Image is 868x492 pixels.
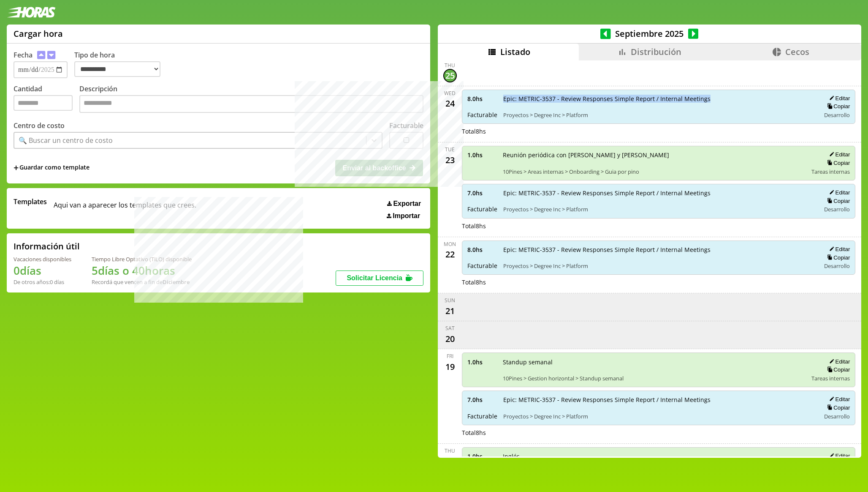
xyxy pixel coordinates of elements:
[385,200,423,208] button: Exportar
[825,159,850,167] button: Copiar
[827,189,850,196] button: Editar
[825,197,850,205] button: Copiar
[824,205,850,213] span: Desarrollo
[92,263,192,278] h1: 5 días o 40 horas
[14,241,80,252] h2: Información útil
[443,360,457,373] div: 19
[503,262,815,270] span: Proyectos > Degree Inc > Platform
[503,205,815,213] span: Proyectos > Degree Inc > Platform
[443,248,457,261] div: 22
[14,28,63,39] h1: Cargar hora
[74,50,167,78] label: Tipo de hora
[503,396,815,404] span: Epic: METRIC-3537 - Review Responses Simple Report / Internal Meetings
[503,452,806,460] span: Inglés
[467,151,497,159] span: 1.0 hs
[443,153,457,167] div: 23
[503,374,806,382] span: 10Pines > Gestion horizontal > Standup semanal
[445,146,455,153] div: Tue
[503,151,806,159] span: Reunión periódica con [PERSON_NAME] y [PERSON_NAME]
[79,95,423,113] textarea: Descripción
[503,413,815,420] span: Proyectos > Degree Inc > Platform
[467,111,497,119] span: Facturable
[825,404,850,411] button: Copiar
[92,278,192,286] div: Recordá que vencen a fin de
[14,84,79,115] label: Cantidad
[827,396,850,403] button: Editar
[74,61,160,77] select: Tipo de hora
[444,241,456,248] div: Mon
[438,60,861,457] div: scrollable content
[163,278,190,286] b: Diciembre
[14,263,71,278] h1: 0 días
[389,121,423,130] label: Facturable
[347,274,402,282] span: Solicitar Licencia
[503,111,815,119] span: Proyectos > Degree Inc > Platform
[467,95,497,103] span: 8.0 hs
[827,151,850,158] button: Editar
[79,84,423,115] label: Descripción
[462,127,856,135] div: Total 8 hs
[825,254,850,261] button: Copiar
[92,255,192,263] div: Tiempo Libre Optativo (TiLO) disponible
[462,222,856,230] div: Total 8 hs
[827,246,850,253] button: Editar
[785,46,809,57] span: Cecos
[14,163,19,172] span: +
[14,50,33,60] label: Fecha
[445,325,455,332] div: Sat
[19,136,113,145] div: 🔍 Buscar un centro de costo
[445,62,455,69] div: Thu
[825,103,850,110] button: Copiar
[445,447,455,454] div: Thu
[825,366,850,373] button: Copiar
[467,412,497,420] span: Facturable
[467,358,497,366] span: 1.0 hs
[503,246,815,254] span: Epic: METRIC-3537 - Review Responses Simple Report / Internal Meetings
[611,28,688,39] span: Septiembre 2025
[827,358,850,365] button: Editar
[467,396,497,404] span: 7.0 hs
[447,353,453,360] div: Fri
[445,297,455,304] div: Sun
[462,278,856,286] div: Total 8 hs
[467,452,497,460] span: 1.0 hs
[393,200,421,208] span: Exportar
[811,168,850,175] span: Tareas internas
[443,304,457,317] div: 21
[500,46,530,57] span: Listado
[443,332,457,345] div: 20
[14,95,73,111] input: Cantidad
[467,246,497,254] span: 8.0 hs
[467,262,497,270] span: Facturable
[462,429,856,437] div: Total 8 hs
[14,121,65,130] label: Centro de costo
[14,163,90,172] span: +Guardar como template
[467,189,497,197] span: 7.0 hs
[14,197,47,206] span: Templates
[503,95,815,103] span: Epic: METRIC-3537 - Review Responses Simple Report / Internal Meetings
[503,168,806,175] span: 10Pines > Areas internas > Onboarding > Guia por pino
[14,255,71,263] div: Vacaciones disponibles
[443,97,457,110] div: 24
[811,374,850,382] span: Tareas internas
[824,413,850,420] span: Desarrollo
[827,452,850,459] button: Editar
[467,205,497,213] span: Facturable
[336,271,423,286] button: Solicitar Licencia
[824,262,850,270] span: Desarrollo
[393,212,420,220] span: Importar
[503,358,806,366] span: Standup semanal
[631,46,681,57] span: Distribución
[824,111,850,119] span: Desarrollo
[7,7,56,18] img: logotipo
[443,454,457,468] div: 18
[14,278,71,286] div: De otros años: 0 días
[444,90,456,97] div: Wed
[503,189,815,197] span: Epic: METRIC-3537 - Review Responses Simple Report / Internal Meetings
[54,197,196,220] span: Aqui van a aparecer los templates que crees.
[827,95,850,102] button: Editar
[443,69,457,82] div: 25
